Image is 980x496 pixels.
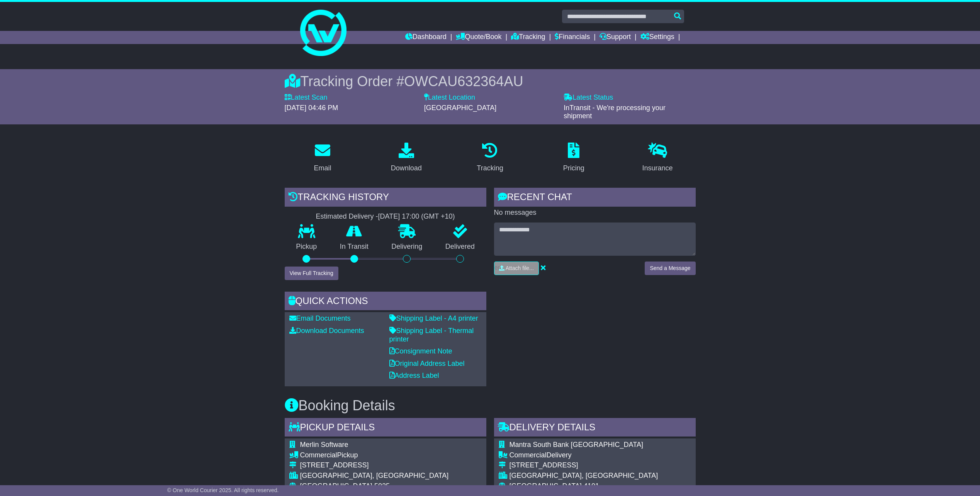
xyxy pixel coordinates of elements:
[434,243,486,251] p: Delivered
[558,140,589,176] a: Pricing
[510,451,547,459] span: Commercial
[424,93,475,102] label: Latest Location
[380,243,434,251] p: Delivering
[494,188,696,209] div: RECENT CHAT
[494,418,696,439] div: Delivery Details
[456,31,501,44] a: Quote/Book
[404,73,523,89] span: OWCAU632364AU
[511,31,545,44] a: Tracking
[285,104,338,112] span: [DATE] 04:46 PM
[374,482,390,490] span: 5025
[510,472,684,480] div: [GEOGRAPHIC_DATA], [GEOGRAPHIC_DATA]
[640,31,674,44] a: Settings
[391,163,422,173] div: Download
[300,482,372,490] span: [GEOGRAPHIC_DATA]
[645,262,695,275] button: Send a Message
[285,418,486,439] div: Pickup Details
[289,327,364,335] a: Download Documents
[285,292,486,313] div: Quick Actions
[424,104,496,112] span: [GEOGRAPHIC_DATA]
[563,163,584,173] div: Pricing
[314,163,331,173] div: Email
[285,398,696,413] h3: Booking Details
[564,93,613,102] label: Latest Status
[389,314,478,322] a: Shipping Label - A4 printer
[328,243,380,251] p: In Transit
[389,372,439,379] a: Address Label
[564,104,666,120] span: InTransit - We're processing your shipment
[510,482,582,490] span: [GEOGRAPHIC_DATA]
[584,482,599,490] span: 4101
[389,327,474,343] a: Shipping Label - Thermal printer
[378,212,455,221] div: [DATE] 17:00 (GMT +10)
[300,441,348,448] span: Merlin Software
[510,441,643,448] span: Mantra South Bank [GEOGRAPHIC_DATA]
[300,451,337,459] span: Commercial
[300,451,449,460] div: Pickup
[285,188,486,209] div: Tracking history
[555,31,590,44] a: Financials
[167,487,279,493] span: © One World Courier 2025. All rights reserved.
[472,140,508,176] a: Tracking
[637,140,678,176] a: Insurance
[600,31,631,44] a: Support
[389,360,465,367] a: Original Address Label
[642,163,673,173] div: Insurance
[405,31,447,44] a: Dashboard
[285,93,328,102] label: Latest Scan
[494,209,696,217] p: No messages
[285,267,338,280] button: View Full Tracking
[285,212,486,221] div: Estimated Delivery -
[386,140,427,176] a: Download
[285,73,696,90] div: Tracking Order #
[510,461,684,470] div: [STREET_ADDRESS]
[309,140,336,176] a: Email
[477,163,503,173] div: Tracking
[510,451,684,460] div: Delivery
[300,472,449,480] div: [GEOGRAPHIC_DATA], [GEOGRAPHIC_DATA]
[389,347,452,355] a: Consignment Note
[285,243,329,251] p: Pickup
[300,461,449,470] div: [STREET_ADDRESS]
[289,314,351,322] a: Email Documents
